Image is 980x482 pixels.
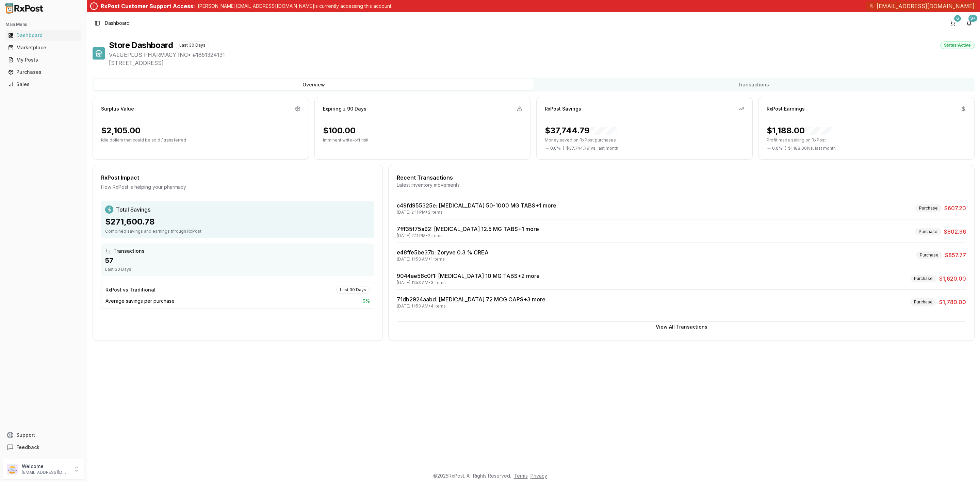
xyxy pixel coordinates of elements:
[530,473,547,479] a: Privacy
[767,105,805,112] div: RxPost Earnings
[3,54,84,65] button: My Posts
[5,41,81,54] a: Marketplace
[101,2,195,10] div: RxPost Customer Support Access:
[116,205,150,214] span: Total Savings
[113,248,145,254] span: Transactions
[877,2,975,10] span: [EMAIL_ADDRESS][DOMAIN_NAME]
[534,79,973,90] button: Transactions
[22,470,69,475] p: [EMAIL_ADDRESS][DOMAIN_NAME]
[105,216,370,227] div: $271,600.78
[397,233,539,238] div: [DATE] 2:11 PM • 2 items
[16,444,39,451] span: Feedback
[94,79,534,90] button: Overview
[5,54,81,66] a: My Posts
[397,280,540,285] div: [DATE] 11:53 AM • 3 items
[323,125,356,136] div: $100.00
[8,56,79,63] div: My Posts
[3,42,84,53] button: Marketplace
[514,473,528,479] a: Terms
[3,441,84,453] button: Feedback
[964,18,975,29] button: 9+
[8,44,79,51] div: Marketplace
[336,286,370,294] div: Last 30 Days
[105,286,156,293] div: RxPost vs Traditional
[3,67,84,78] button: Purchases
[323,137,522,143] p: Imminent write-off risk
[397,249,489,256] a: e48ffe5be37b: Zoryve 0.3 % CREA
[397,182,966,188] div: Latest inventory movements
[915,204,942,212] div: Purchase
[767,125,832,136] div: $1,188.00
[8,81,79,88] div: Sales
[109,51,975,59] span: VALUEPLUS PHARMACY INC • # 1851324131
[916,251,942,259] div: Purchase
[105,256,370,265] div: 57
[105,229,370,234] div: Combined savings and earnings through RxPost
[3,30,84,41] button: Dashboard
[8,32,79,39] div: Dashboard
[3,3,46,14] img: RxPost Logo
[767,137,966,143] p: Profit made selling on RxPost
[545,125,617,136] div: $37,744.79
[105,20,130,27] nav: breadcrumb
[5,22,81,27] h2: Main Menu
[3,429,84,441] button: Support
[397,202,556,209] a: c49fd955325e: [MEDICAL_DATA] 50-1000 MG TABS+1 more
[105,298,176,304] span: Average savings per purchase:
[397,303,545,309] div: [DATE] 11:53 AM • 4 items
[3,79,84,90] button: Sales
[397,210,556,215] div: [DATE] 2:11 PM • 2 items
[910,298,936,306] div: Purchase
[397,226,539,232] a: 7fff35f75a92: [MEDICAL_DATA] 12.5 MG TABS+1 more
[545,137,744,143] p: Money saved on RxPost purchases
[944,228,966,236] span: $802.96
[945,251,966,259] span: $857.77
[910,275,936,282] div: Purchase
[5,66,81,78] a: Purchases
[109,40,173,51] h1: Store Dashboard
[545,105,581,112] div: RxPost Savings
[198,3,392,10] p: [PERSON_NAME][EMAIL_ADDRESS][DOMAIN_NAME] is currently accessing this account.
[397,256,489,262] div: [DATE] 11:53 AM • 1 items
[397,296,545,303] a: 71db2924aabd: [MEDICAL_DATA] 72 MCG CAPS+3 more
[22,463,69,470] p: Welcome
[105,20,130,27] span: Dashboard
[550,146,561,151] span: 0.0 %
[939,298,966,306] span: $1,780.00
[5,78,81,90] a: Sales
[397,272,540,279] a: 9044ae58c0f1: [MEDICAL_DATA] 10 MG TABS+2 more
[362,298,370,304] span: 0 %
[101,137,300,143] p: Idle dollars that could be sold / transferred
[8,69,79,76] div: Purchases
[5,29,81,41] a: Dashboard
[947,18,958,29] button: 6
[109,59,975,67] span: [STREET_ADDRESS]
[105,267,370,272] div: Last 30 Days
[397,321,966,332] button: View All Transactions
[939,275,966,283] span: $1,620.00
[323,105,366,112] div: Expiring ≤ 90 Days
[101,105,134,112] div: Surplus Value
[563,146,618,151] span: ( - $37,744.79 ) vs. last month
[101,125,141,136] div: $2,105.00
[944,204,966,212] span: $607.20
[915,228,941,235] div: Purchase
[101,184,374,190] div: How RxPost is helping your pharmacy
[397,173,966,182] div: Recent Transactions
[176,41,209,49] div: Last 30 Days
[954,15,961,22] div: 6
[772,146,783,151] span: 0.0 %
[968,15,977,22] div: 9+
[7,464,18,475] img: User avatar
[940,41,975,49] div: Status: Active
[785,146,836,151] span: ( - $1,188.00 ) vs. last month
[101,173,374,182] div: RxPost Impact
